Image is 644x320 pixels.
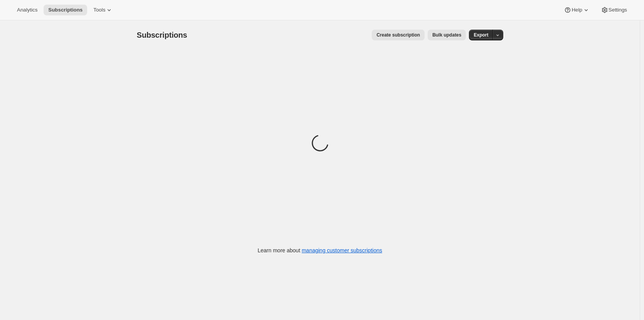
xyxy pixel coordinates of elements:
[372,30,425,40] button: Create subscription
[559,5,594,15] button: Help
[302,247,382,253] a: managing customer subscriptions
[572,7,582,13] span: Help
[376,32,420,38] span: Create subscription
[609,7,627,13] span: Settings
[137,31,187,39] span: Subscriptions
[48,7,83,13] span: Subscriptions
[17,7,37,13] span: Analytics
[44,5,87,15] button: Subscriptions
[258,247,382,254] p: Learn more about
[428,30,466,40] button: Bulk updates
[474,32,488,38] span: Export
[89,5,118,15] button: Tools
[432,32,461,38] span: Bulk updates
[93,7,105,13] span: Tools
[12,5,42,15] button: Analytics
[469,30,493,40] button: Export
[596,5,632,15] button: Settings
